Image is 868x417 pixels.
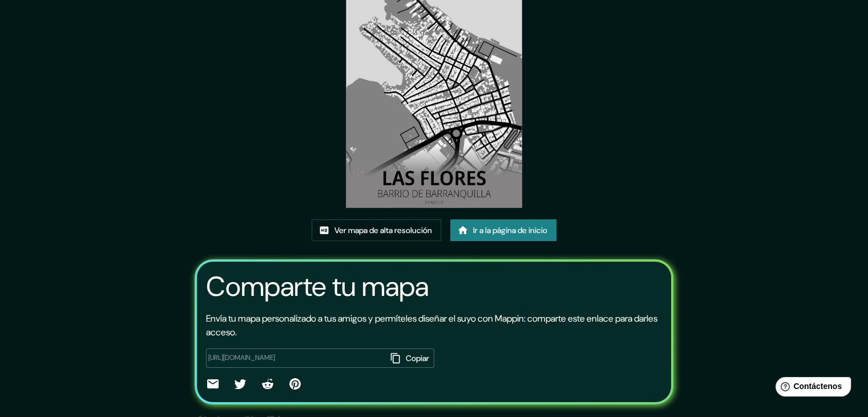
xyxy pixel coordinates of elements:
[406,353,429,363] font: Copiar
[334,225,432,235] font: Ver mapa de alta resolución
[450,219,556,241] a: Ir a la página de inicio
[766,372,855,404] iframe: Lanzador de widgets de ayuda
[312,219,441,241] a: Ver mapa de alta resolución
[206,268,429,304] font: Comparte tu mapa
[387,348,434,368] button: Copiar
[473,225,547,235] font: Ir a la página de inicio
[206,312,657,338] font: Envía tu mapa personalizado a tus amigos y permíteles diseñar el suyo con Mappin: comparte este e...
